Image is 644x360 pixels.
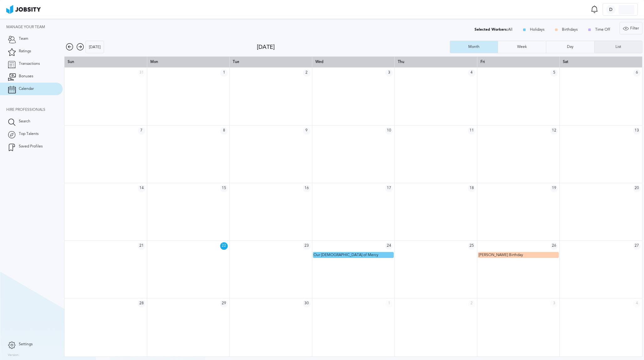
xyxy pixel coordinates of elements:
div: All [475,28,512,32]
button: Day [546,41,594,53]
span: 21 [138,242,145,250]
div: Week [514,45,530,49]
span: 5 [550,69,558,77]
span: 3 [550,300,558,307]
span: Our [DEMOGRAPHIC_DATA] of Mercy [314,253,378,257]
span: 28 [138,300,145,307]
span: 10 [385,127,393,135]
span: Calendar [19,87,34,91]
span: Ratings [19,49,31,54]
img: ab4bad089aa723f57921c736e9817d99.png [6,5,41,14]
span: 4 [633,300,641,307]
span: Settings [19,342,33,347]
button: List [594,41,642,53]
span: Wed [315,59,323,64]
div: Day [564,45,577,49]
span: Mon [150,59,158,64]
span: 2 [303,69,310,77]
span: Tue [233,59,239,64]
span: 25 [468,242,475,250]
div: [DATE] [86,41,104,54]
span: Sat [563,59,568,64]
span: Saved Profiles [19,144,43,149]
span: 19 [550,185,558,192]
label: Version: [8,353,19,357]
span: 4 [468,69,475,77]
span: Team [19,37,28,41]
span: Search [19,119,30,124]
span: 15 [220,185,228,192]
span: Bonuses [19,74,33,79]
span: 17 [385,185,393,192]
button: [DATE] [86,41,104,53]
div: [DATE] [257,44,449,50]
span: Sun [68,59,74,64]
span: 7 [138,127,145,135]
span: 24 [385,242,393,250]
span: [PERSON_NAME] Birthday [479,253,523,257]
span: 8 [220,127,228,135]
span: Thu [398,59,404,64]
span: 3 [385,69,393,77]
span: 1 [220,69,228,77]
span: 11 [468,127,475,135]
span: 6 [633,69,641,77]
span: 2 [468,300,475,307]
button: D [603,3,638,16]
span: 26 [550,242,558,250]
span: 23 [303,242,310,250]
div: List [612,45,624,49]
span: 31 [138,69,145,77]
span: Fri [480,59,485,64]
span: 30 [303,300,310,307]
span: 12 [550,127,558,135]
span: 29 [220,300,228,307]
div: Manage your team [6,25,63,29]
span: 14 [138,185,145,192]
div: Filter [620,22,642,35]
span: Transactions [19,62,40,66]
span: 9 [303,127,310,135]
div: Hire Professionals [6,108,63,112]
div: Selected Workers: [475,27,508,32]
span: 27 [633,242,641,250]
span: 22 [220,242,228,250]
div: D [606,5,615,14]
button: Month [450,41,498,53]
button: Week [498,41,546,53]
span: 16 [303,185,310,192]
span: 20 [633,185,641,192]
span: 18 [468,185,475,192]
div: Month [465,45,483,49]
span: 1 [385,300,393,307]
button: Filter [620,22,642,34]
span: Top Talents [19,132,39,136]
span: 13 [633,127,641,135]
